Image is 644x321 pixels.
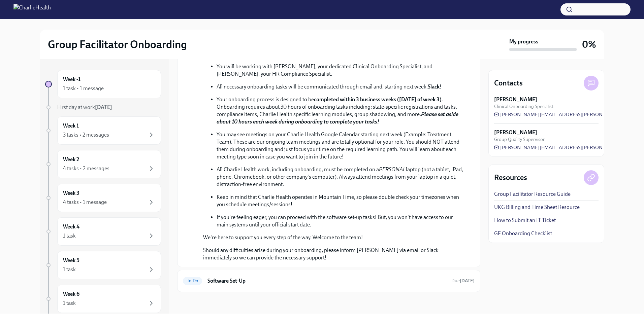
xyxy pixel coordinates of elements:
p: All Charlie Health work, including onboarding, must be completed on a laptop (not a tablet, iPad,... [217,166,464,188]
h3: 0% [582,38,596,50]
p: We're here to support you every step of the way. Welcome to the team! [203,234,464,241]
p: Should any difficulties arise during your onboarding, please inform [PERSON_NAME] via email or Sl... [203,247,464,261]
a: Week 41 task [45,217,161,246]
span: Group Quality Supervisor [494,136,545,143]
h4: Resources [494,173,527,183]
a: Week 61 task [45,285,161,313]
strong: completed within 3 business weeks ([DATE] of week 3) [314,96,442,103]
h6: Software Set-Up [207,277,446,285]
a: UKG Billing and Time Sheet Resource [494,204,580,211]
h6: Week 5 [63,257,79,264]
p: If you're feeling eager, you can proceed with the software set-up tasks! But, you won't have acce... [217,214,464,228]
strong: [DATE] [95,104,112,110]
div: 4 tasks • 2 messages [63,165,109,172]
a: Week 34 tasks • 1 message [45,184,161,212]
h6: Week -1 [63,76,80,83]
p: All necessary onboarding tasks will be communicated through email and, starting next week, ! [217,83,464,91]
h2: Group Facilitator Onboarding [48,38,187,51]
p: You may see meetings on your Charlie Health Google Calendar starting next week (Example: Treatmen... [217,131,464,160]
h4: Contacts [494,78,523,88]
span: Clinical Onboarding Specialist [494,103,553,110]
strong: My progress [509,38,538,45]
h6: Week 2 [63,156,79,163]
span: Due [451,278,475,284]
h6: Week 4 [63,223,79,230]
p: Your onboarding process is designed to be . Onboarding requires about 30 hours of onboarding task... [217,96,464,126]
a: Week 13 tasks • 2 messages [45,116,161,145]
a: To DoSoftware Set-UpDue[DATE] [183,276,475,286]
div: 4 tasks • 1 message [63,199,107,206]
div: 3 tasks • 2 messages [63,131,109,139]
strong: Please set aside about 10 hours each week during onboarding to complete your tasks! [217,111,458,125]
strong: [DATE] [460,278,475,284]
a: GF Onboarding Checklist [494,230,552,237]
a: Group Facilitator Resource Guide [494,190,571,198]
a: Week 51 task [45,251,161,279]
strong: Slack [428,83,440,90]
div: 1 task [63,232,76,240]
div: 1 task • 1 message [63,85,104,92]
p: Keep in mind that Charlie Health operates in Mountain Time, so please double check your timezones... [217,193,464,208]
span: First day at work [57,104,112,110]
a: Week -11 task • 1 message [45,70,161,98]
span: To Do [183,278,202,283]
em: PERSONAL [379,166,406,173]
strong: [PERSON_NAME] [494,96,537,103]
h6: Week 6 [63,290,79,298]
h6: Week 3 [63,189,79,197]
div: 1 task [63,266,76,273]
a: How to Submit an IT Ticket [494,217,556,224]
div: 1 task [63,299,76,307]
a: Week 24 tasks • 2 messages [45,150,161,178]
img: CharlieHealth [13,4,51,15]
a: First day at work[DATE] [45,104,161,111]
h6: Week 1 [63,122,79,130]
p: You will be working with [PERSON_NAME], your dedicated Clinical Onboarding Specialist, and [PERSO... [217,63,464,78]
strong: [PERSON_NAME] [494,129,537,136]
